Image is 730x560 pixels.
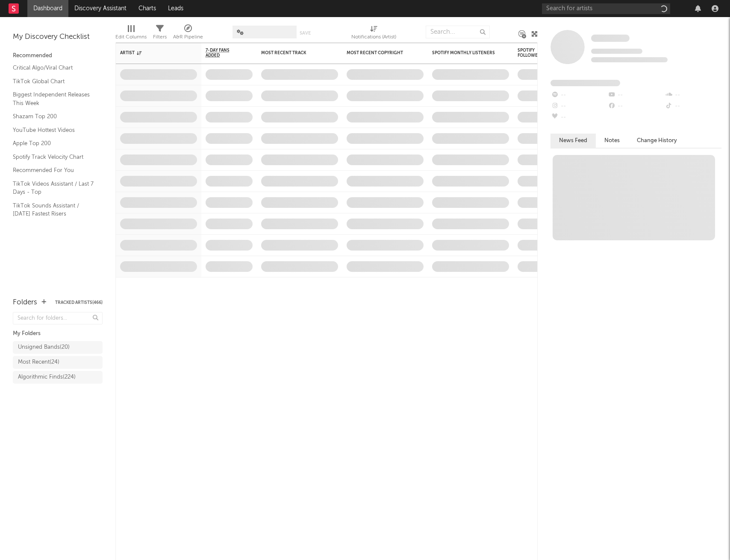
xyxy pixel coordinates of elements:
div: Unsigned Bands ( 20 ) [18,342,70,353]
a: Spotify Track Velocity Chart [13,152,94,162]
a: YouTube Hottest Videos [13,125,94,135]
div: A&R Pipeline [173,21,203,46]
div: Spotify Followers [518,48,547,58]
div: Spotify Monthly Listeners [432,50,496,55]
span: Tracking Since: [DATE] [591,49,642,54]
a: Recommended For You [13,166,94,175]
span: Some Artist [591,35,630,42]
div: Filters [153,32,167,42]
div: -- [607,101,664,112]
div: -- [550,112,607,123]
div: -- [665,90,721,101]
a: TikTok Sounds Assistant / [DATE] Fastest Risers [13,201,94,219]
a: Shazam Top 200 [13,112,94,121]
button: News Feed [550,134,596,148]
div: -- [550,101,607,112]
div: Artist [120,50,184,55]
div: Most Recent Copyright [347,50,411,55]
span: 0 fans last week [591,57,668,62]
a: TikTok Videos Assistant / Last 7 Days - Top [13,179,94,197]
a: Algorithmic Finds(224) [13,371,103,384]
span: Fans Added by Platform [550,80,620,86]
div: Most Recent ( 24 ) [18,357,59,367]
button: Notes [596,134,628,148]
div: Notifications (Artist) [351,21,396,46]
div: Folders [13,297,37,308]
div: Edit Columns [115,21,147,46]
div: A&R Pipeline [173,32,203,42]
button: Change History [628,134,686,148]
a: Apple Top 200 [13,139,94,148]
div: Algorithmic Finds ( 224 ) [18,372,76,382]
input: Search for folders... [13,312,103,324]
button: Save [300,31,311,35]
a: TikTok Global Chart [13,77,94,86]
a: Unsigned Bands(20) [13,341,103,354]
div: -- [607,90,664,101]
div: Notifications (Artist) [351,32,396,42]
div: Filters [153,21,167,46]
input: Search for artists [542,3,670,14]
div: Edit Columns [115,32,147,42]
div: Recommended [13,51,103,61]
div: -- [550,90,607,101]
input: Search... [426,26,490,38]
span: 7-Day Fans Added [206,48,240,58]
button: Tracked Artists(466) [55,300,103,305]
div: Most Recent Track [261,50,325,55]
div: -- [665,101,721,112]
div: My Folders [13,329,103,339]
a: Biggest Independent Releases This Week [13,90,94,108]
div: My Discovery Checklist [13,32,103,42]
a: Critical Algo/Viral Chart [13,63,94,73]
a: Some Artist [591,34,630,43]
a: Most Recent(24) [13,356,103,369]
